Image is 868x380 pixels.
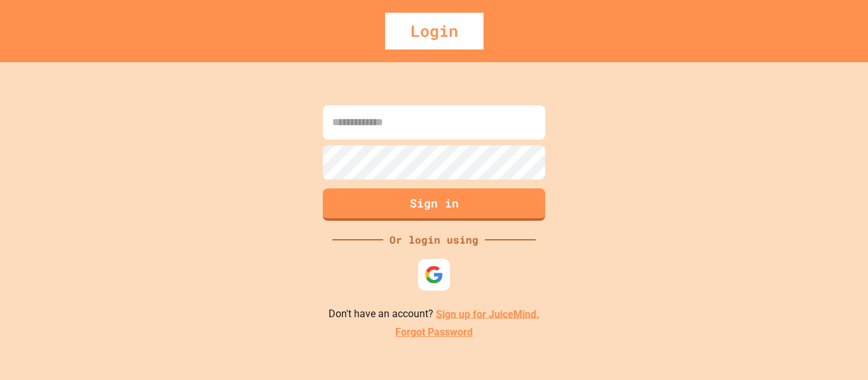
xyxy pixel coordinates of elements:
a: Forgot Password [395,325,473,340]
img: google-icon.svg [424,265,444,284]
p: Don't have an account? [329,306,539,322]
div: Login [385,13,484,49]
button: Sign in [323,188,545,221]
a: Sign up for JuiceMind. [436,308,539,320]
div: Or login using [383,232,485,247]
